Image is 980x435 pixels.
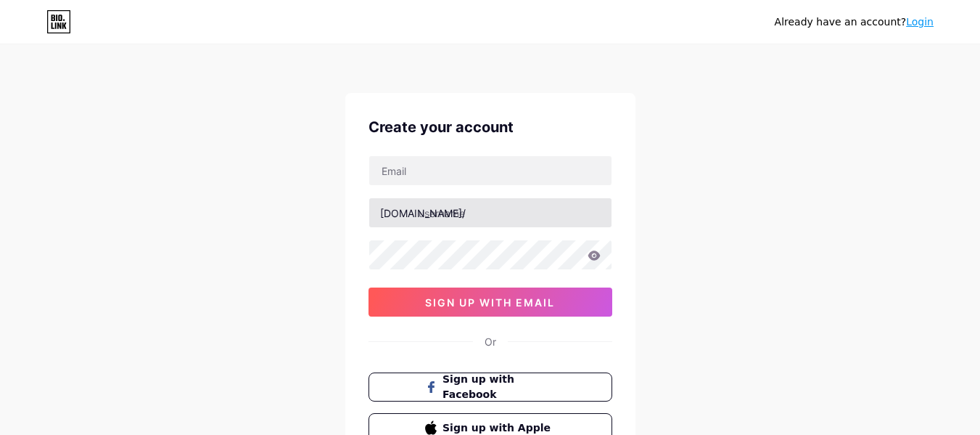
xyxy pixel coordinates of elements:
[368,116,612,138] div: Create your account
[485,334,496,349] div: Or
[425,296,555,309] span: sign up with email
[380,206,466,221] div: [DOMAIN_NAME]/
[775,15,934,30] div: Already have an account?
[369,156,612,185] input: Email
[442,372,555,402] span: Sign up with Facebook
[369,198,612,227] input: username
[906,16,934,28] a: Login
[368,288,612,317] button: sign up with email
[368,373,612,402] button: Sign up with Facebook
